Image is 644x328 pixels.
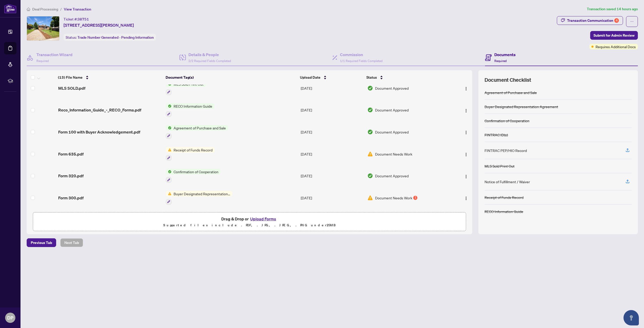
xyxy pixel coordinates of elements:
[299,209,365,231] td: [DATE]
[464,130,468,135] img: Logo
[462,128,470,136] button: Logo
[485,148,527,153] div: FINTRAC PEP/HIO Record
[166,125,228,139] button: Status IconAgreement of Purchase and Sale
[27,7,30,11] span: home
[485,194,524,200] div: Receipt of Funds Record
[64,22,134,28] span: [STREET_ADDRESS][PERSON_NAME]
[462,150,470,158] button: Logo
[36,59,49,63] span: Required
[299,187,365,209] td: [DATE]
[172,147,215,153] span: Receipt of Funds Record
[4,4,16,13] img: logo
[367,151,373,157] img: Document Status
[366,75,377,80] span: Status
[166,103,172,109] img: Status Icon
[64,16,89,22] div: Ticket #:
[58,195,84,201] span: Form 300.pdf
[340,52,383,58] h4: Commission
[590,31,638,40] button: Submit for Admin Review
[164,70,298,85] th: Document Tag(s)
[485,209,523,214] div: RECO Information Guide
[630,20,634,23] span: ellipsis
[166,169,220,183] button: Status IconConfirmation of Cooperation
[58,173,84,179] span: Form 320.pdf
[166,147,172,153] img: Status Icon
[464,152,468,157] img: Logo
[364,70,447,85] th: Status
[172,191,232,197] span: Buyer Designated Representation Agreement
[166,147,215,161] button: Status IconReceipt of Funds Record
[33,212,466,231] span: Drag & Drop orUpload FormsSupported files include .PDF, .JPG, .JPEG, .PNG under25MB
[587,6,638,12] article: Transaction saved 14 hours ago
[596,44,636,49] span: Requires Additional Docs
[567,16,619,25] div: Transaction Communication
[614,18,619,23] div: 4
[36,52,73,58] h4: Transaction Wizard
[299,143,365,165] td: [DATE]
[485,163,515,169] div: MLS Sold Print Out
[375,151,412,157] span: Document Needs Work
[188,52,231,58] h4: Details & People
[367,195,373,201] img: Document Status
[60,6,62,12] li: /
[593,31,635,39] span: Submit for Admin Review
[367,107,373,113] img: Document Status
[367,173,373,179] img: Document Status
[462,106,470,114] button: Logo
[299,121,365,143] td: [DATE]
[485,90,537,95] div: Agreement of Purchase and Sale
[464,175,468,179] img: Logo
[64,7,91,12] span: View Transaction
[58,75,83,80] span: (13) File Name
[166,191,172,197] img: Status Icon
[166,191,232,205] button: Status IconBuyer Designated Representation Agreement
[60,238,83,247] button: Next Tab
[375,173,409,179] span: Document Approved
[462,194,470,202] button: Logo
[494,52,516,58] h4: Documents
[7,314,13,321] span: DP
[485,179,530,184] div: Notice of Fulfillment / Waiver
[623,310,639,325] button: Open asap
[56,70,163,85] th: (13) File Name
[58,151,84,157] span: Form 635.pdf
[375,85,409,91] span: Document Approved
[485,132,508,138] div: FINTRAC ID(s)
[249,216,278,222] button: Upload Forms
[485,104,558,109] div: Buyer Designated Representation Agreement
[464,196,468,200] img: Logo
[172,169,220,175] span: Confirmation of Cooperation
[172,125,228,131] span: Agreement of Purchase and Sale
[27,16,59,40] img: IMG-X12180086_1.jpg
[27,238,56,247] button: Previous Tab
[77,17,89,22] span: 38751
[462,84,470,92] button: Logo
[166,103,214,117] button: Status IconRECO Information Guide
[485,76,531,84] span: Document Checklist
[464,109,468,113] img: Logo
[557,16,623,25] button: Transaction Communication4
[172,103,214,109] span: RECO Information Guide
[375,107,409,113] span: Document Approved
[166,81,206,95] button: Status IconMLS Sold Print Out
[462,172,470,180] button: Logo
[298,70,364,85] th: Upload Date
[340,59,383,63] span: 1/1 Required Fields Completed
[413,196,417,200] div: 1
[58,85,85,91] span: MLS SOLD.pdf
[64,34,156,41] div: Status:
[58,107,141,113] span: Reco_Information_Guide_-_RECO_Forms.pdf
[485,118,529,124] div: Confirmation of Cooperation
[221,216,278,222] span: Drag & Drop or
[32,7,58,12] span: Deal Processing
[375,129,409,135] span: Document Approved
[188,59,231,63] span: 2/2 Required Fields Completed
[166,169,172,175] img: Status Icon
[299,99,365,121] td: [DATE]
[300,75,320,80] span: Upload Date
[31,239,52,247] span: Previous Tab
[367,129,373,135] img: Document Status
[299,165,365,187] td: [DATE]
[77,35,154,40] span: Trade Number Generated - Pending Information
[36,222,463,228] p: Supported files include .PDF, .JPG, .JPEG, .PNG under 25 MB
